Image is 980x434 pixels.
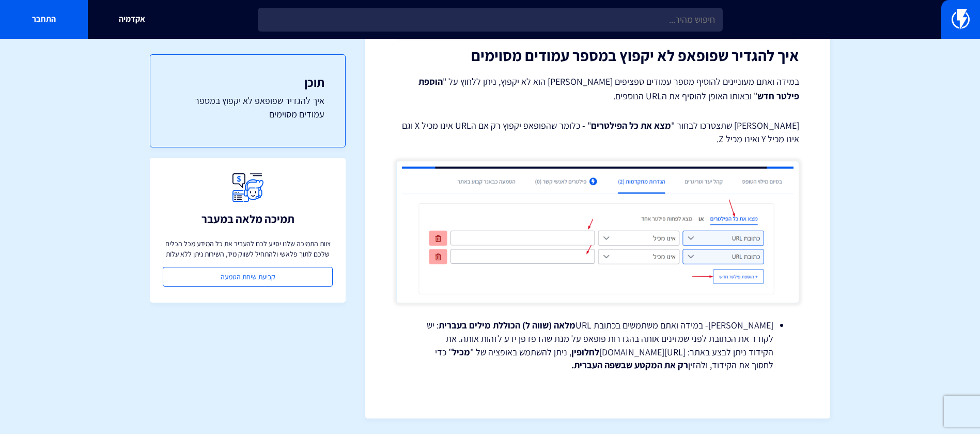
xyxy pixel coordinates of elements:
strong: מכיל [452,346,470,358]
h3: תמיכה מלאה במעבר [201,213,294,225]
p: [PERSON_NAME] שתצטרכו לבחור " " - כלומר שהפופאפ יקפוץ רק אם הURL אינו מכיל X וגם אינו מכיל Y ואינ... [396,119,799,145]
p: צוות התמיכה שלנו יסייע לכם להעביר את כל המידע מכל הכלים שלכם לתוך פלאשי ולהתחיל לשווק מיד, השירות... [163,238,333,259]
strong: מלאה (שווה ל) הכוללת מילים בעברית [439,319,575,331]
h3: תוכן [171,76,324,89]
strong: הוספת פילטר חדש [418,76,799,102]
p: במידה ואתם מעוניינים להוסיף מספר עמודים ספציפים [PERSON_NAME] הוא לא יקפוץ, ניתן ללחוץ על " " ובא... [396,74,799,103]
strong: רק את המקטע שבשפה העברית. [571,359,688,371]
li: [PERSON_NAME]- במידה ואתם משתמשים בכתובת URL : יש לקודד את הכתובת לפני שמזינים אותה בהגדרות פופאפ... [422,319,773,372]
a: איך להגדיר שפופאפ לא יקפוץ במספר עמודים מסוימים [171,94,324,121]
input: חיפוש מהיר... [258,8,723,32]
strong: מצא את כל הפילטרים [591,119,671,131]
a: קביעת שיחת הטמעה [163,267,333,287]
h2: איך להגדיר שפופאפ לא יקפוץ במספר עמודים מסוימים [396,47,799,64]
strong: לחלופין [571,346,599,358]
